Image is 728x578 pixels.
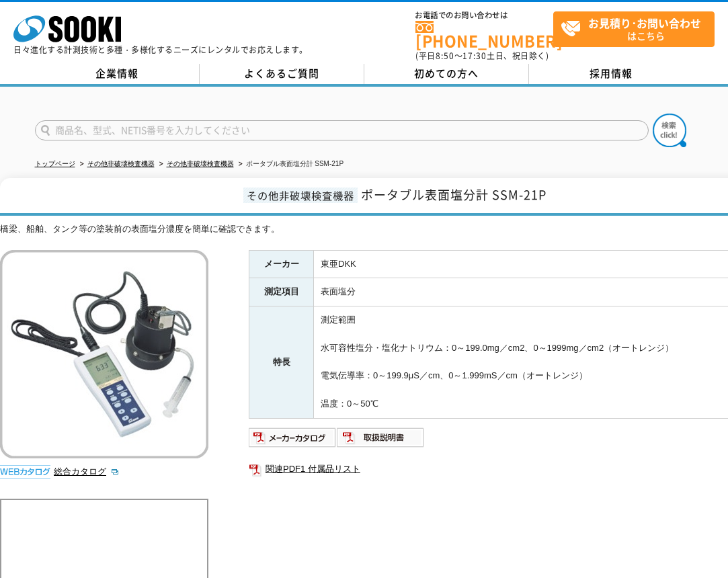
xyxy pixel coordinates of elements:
span: 初めての方へ [414,66,479,81]
p: 日々進化する計測技術と多種・多様化するニーズにレンタルでお応えします。 [13,46,308,54]
strong: お見積り･お問い合わせ [588,15,701,31]
a: [PHONE_NUMBER] [415,21,553,48]
img: btn_search.png [653,114,686,147]
a: 企業情報 [35,64,200,84]
a: 採用情報 [529,64,694,84]
span: その他非破壊検査機器 [243,188,358,203]
span: 17:30 [462,50,487,62]
th: メーカー [249,250,314,278]
img: 取扱説明書 [337,427,425,448]
a: 総合カタログ [54,466,120,477]
span: (平日 ～ 土日、祝日除く) [415,50,549,62]
a: トップページ [35,160,75,167]
a: その他非破壊検査機器 [167,160,234,167]
a: 初めての方へ [364,64,529,84]
th: 特長 [249,306,314,419]
a: よくあるご質問 [200,64,364,84]
th: 測定項目 [249,278,314,306]
span: お電話でのお問い合わせは [415,11,553,19]
li: ポータブル表面塩分計 SSM-21P [236,157,344,171]
a: 取扱説明書 [337,436,425,446]
input: 商品名、型式、NETIS番号を入力してください [35,120,649,140]
span: 8:50 [436,50,454,62]
a: その他非破壊検査機器 [87,160,155,167]
a: メーカーカタログ [249,436,337,446]
span: はこちら [561,12,714,46]
img: メーカーカタログ [249,427,337,448]
span: ポータブル表面塩分計 SSM-21P [361,185,547,204]
a: お見積り･お問い合わせはこちら [553,11,715,47]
